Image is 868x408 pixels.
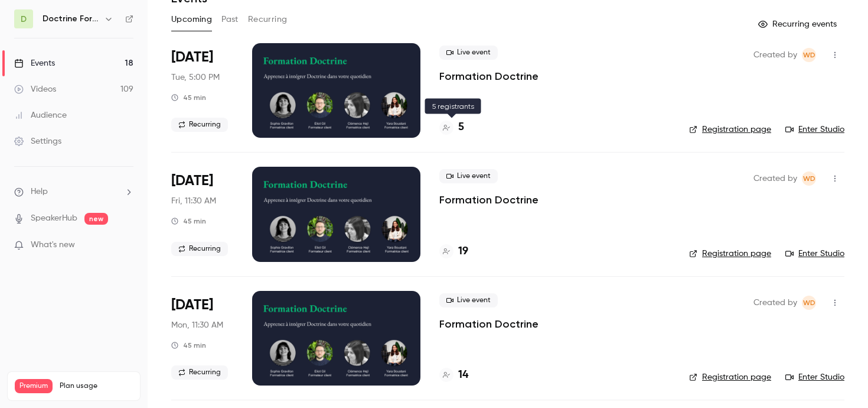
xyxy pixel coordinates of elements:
span: Mon, 11:30 AM [171,319,223,331]
a: Formation Doctrine [439,317,539,331]
div: Oct 10 Fri, 11:30 AM (Europe/Paris) [171,167,233,261]
span: WD [803,171,815,186]
li: help-dropdown-opener [14,186,133,198]
h4: 14 [458,367,468,383]
span: Created by [753,296,797,310]
h4: 5 [458,119,464,135]
span: D [21,13,27,25]
span: Created by [753,48,797,62]
button: Past [221,10,239,29]
div: Videos [14,83,56,95]
span: Live event [439,293,498,307]
a: 14 [439,367,468,383]
a: Enter Studio [785,371,844,383]
a: Enter Studio [785,248,844,260]
a: Formation Doctrine [439,69,539,83]
span: Created by [753,171,797,186]
div: Oct 7 Tue, 5:00 PM (Europe/Paris) [171,43,233,138]
span: Live event [439,169,498,183]
span: [DATE] [171,296,213,315]
div: Settings [14,135,61,147]
a: 5 [439,119,464,135]
iframe: Noticeable Trigger [119,240,133,251]
span: Webinar Doctrine [802,171,816,186]
span: Plan usage [60,381,133,391]
span: Webinar Doctrine [802,48,816,62]
div: Oct 13 Mon, 11:30 AM (Europe/Paris) [171,291,233,386]
span: Live event [439,46,498,60]
span: new [84,213,108,225]
h4: 19 [458,244,468,260]
span: Premium [15,379,53,393]
a: Registration page [689,124,771,135]
a: Enter Studio [785,124,844,135]
span: Tue, 5:00 PM [171,72,220,83]
span: WD [803,296,815,310]
button: Upcoming [171,10,212,29]
button: Recurring [248,10,288,29]
span: [DATE] [171,171,213,190]
span: Recurring [171,242,228,256]
span: What's new [31,239,75,251]
div: Events [14,57,55,69]
a: Formation Doctrine [439,193,539,207]
span: Webinar Doctrine [802,296,816,310]
a: SpeakerHub [31,212,77,225]
span: WD [803,48,815,62]
div: 45 min [171,216,206,226]
div: 45 min [171,93,206,102]
span: Recurring [171,365,228,380]
button: Recurring events [753,15,844,34]
span: Recurring [171,118,228,132]
a: Registration page [689,248,771,260]
h6: Doctrine Formation Avocats [43,13,99,25]
div: Audience [14,109,67,121]
span: [DATE] [171,48,213,67]
span: Help [31,186,48,198]
a: Registration page [689,371,771,383]
a: 19 [439,244,468,260]
div: 45 min [171,341,206,350]
span: Fri, 11:30 AM [171,195,216,207]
